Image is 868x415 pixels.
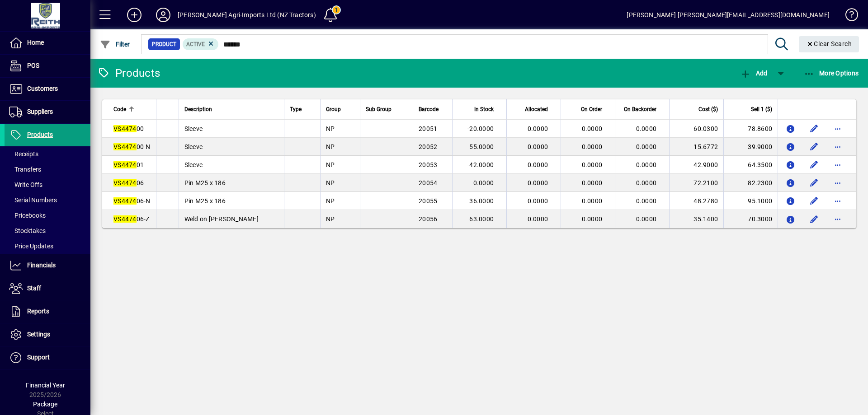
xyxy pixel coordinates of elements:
[419,125,437,132] span: 20051
[183,38,219,50] mat-chip: Activation Status: Active
[326,125,335,132] span: NP
[184,104,278,114] div: Description
[807,212,821,226] button: Edit
[839,2,857,31] a: Knowledge Base
[528,143,548,150] span: 0.0000
[419,215,437,223] span: 20056
[178,8,316,22] div: [PERSON_NAME] Agri-Imports Ltd (NZ Tractors)
[113,143,137,150] em: VS4474
[669,192,723,210] td: 48.2780
[184,197,226,205] span: Pin M25 x 186
[366,104,392,114] span: Sub Group
[566,104,610,114] div: On Order
[113,179,144,187] span: 06
[290,104,315,114] div: Type
[636,125,657,132] span: 0.0000
[636,197,657,205] span: 0.0000
[113,197,137,205] em: VS4474
[27,108,53,115] span: Suppliers
[807,158,821,172] button: Edit
[27,284,41,292] span: Staff
[27,261,56,269] span: Financials
[184,179,226,187] span: Pin M25 x 186
[113,125,144,132] span: 00
[582,125,603,132] span: 0.0000
[100,41,130,48] span: Filter
[669,174,723,192] td: 72.2100
[698,104,718,114] span: Cost ($)
[97,66,160,80] div: Products
[5,32,90,54] a: Home
[469,197,494,205] span: 36.0000
[627,8,830,22] div: [PERSON_NAME] [PERSON_NAME][EMAIL_ADDRESS][DOMAIN_NAME]
[469,143,494,150] span: 55.0000
[528,179,548,187] span: 0.0000
[27,331,50,338] span: Settings
[9,227,46,234] span: Stocktakes
[366,104,407,114] div: Sub Group
[9,181,42,188] span: Write Offs
[326,161,335,168] span: NP
[830,121,845,136] button: More options
[621,104,665,114] div: On Backorder
[5,55,90,77] a: POS
[723,192,778,210] td: 95.1000
[26,382,65,389] span: Financial Year
[290,104,302,114] span: Type
[98,36,132,52] button: Filter
[5,346,90,369] a: Support
[27,62,39,69] span: POS
[113,215,137,223] em: VS4474
[9,242,53,250] span: Price Updates
[5,192,90,208] a: Serial Numbers
[113,197,151,205] span: 06-N
[326,104,355,114] div: Group
[804,70,859,77] span: More Options
[723,210,778,228] td: 70.3000
[113,179,137,187] em: VS4474
[738,65,769,81] button: Add
[830,158,845,172] button: More options
[723,156,778,174] td: 64.3500
[473,179,494,187] span: 0.0000
[326,197,335,205] span: NP
[582,161,603,168] span: 0.0000
[669,156,723,174] td: 42.9000
[419,197,437,205] span: 20055
[9,212,46,219] span: Pricebooks
[27,85,58,92] span: Customers
[27,354,50,361] span: Support
[5,300,90,323] a: Reports
[419,104,447,114] div: Barcode
[669,138,723,156] td: 15.6772
[469,215,494,223] span: 63.0000
[113,215,150,223] span: 06-Z
[799,36,859,52] button: Clear
[184,215,259,223] span: Weld on [PERSON_NAME]
[419,179,437,187] span: 20054
[5,254,90,277] a: Financials
[186,41,205,47] span: Active
[120,7,149,23] button: Add
[5,323,90,346] a: Settings
[5,208,90,223] a: Pricebooks
[113,161,137,168] em: VS4474
[807,121,821,136] button: Edit
[582,179,603,187] span: 0.0000
[581,104,602,114] span: On Order
[582,197,603,205] span: 0.0000
[723,120,778,138] td: 78.8600
[636,179,657,187] span: 0.0000
[830,176,845,190] button: More options
[467,125,494,132] span: -20.0000
[5,101,90,123] a: Suppliers
[723,174,778,192] td: 82.2300
[5,277,90,300] a: Staff
[9,196,57,204] span: Serial Numbers
[113,143,151,150] span: 00-N
[723,138,778,156] td: 39.9000
[27,131,53,138] span: Products
[830,194,845,208] button: More options
[113,125,137,132] em: VS4474
[458,104,502,114] div: In Stock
